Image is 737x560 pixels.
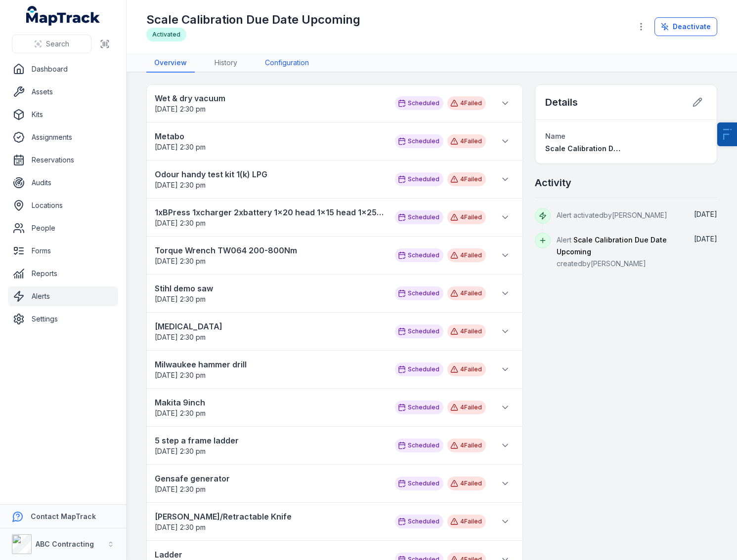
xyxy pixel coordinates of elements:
[36,540,94,548] strong: ABC Contracting
[447,515,486,528] div: 4 Failed
[395,172,443,186] div: Scheduled
[26,6,100,26] a: MapTrack
[395,324,443,338] div: Scheduled
[155,320,385,332] strong: [MEDICAL_DATA]
[447,248,486,262] div: 4 Failed
[155,244,385,266] a: Torque Wrench TW064 200-800Nm[DATE] 2:30 pm
[395,248,443,262] div: Scheduled
[155,397,385,408] strong: Makita 9inch
[8,309,118,329] a: Settings
[447,286,486,300] div: 4 Failed
[8,105,118,124] a: Kits
[146,12,360,28] h1: Scale Calibration Due Date Upcoming
[395,96,443,110] div: Scheduled
[155,257,206,265] span: [DATE] 2:30 pm
[447,324,486,338] div: 4 Failed
[155,333,206,341] time: 25/08/2025, 2:30:00 pm
[155,371,206,379] time: 25/08/2025, 2:30:00 pm
[8,196,118,215] a: Locations
[155,206,385,218] strong: 1xBPress 1xcharger 2xbattery 1x20 head 1x15 head 1x25 head
[694,210,717,218] span: [DATE]
[155,130,385,152] a: Metabo[DATE] 2:30 pm
[155,206,385,228] a: 1xBPress 1xcharger 2xbattery 1x20 head 1x15 head 1x25 head[DATE] 2:30 pm
[447,362,486,376] div: 4 Failed
[146,54,195,73] a: Overview
[155,485,206,493] span: [DATE] 2:30 pm
[395,286,443,300] div: Scheduled
[447,400,486,414] div: 4 Failed
[155,359,385,370] strong: Milwaukee hammer drill
[46,39,69,49] span: Search
[447,477,486,490] div: 4 Failed
[395,515,443,528] div: Scheduled
[395,477,443,490] div: Scheduled
[155,447,206,455] span: [DATE] 2:30 pm
[557,236,667,256] span: Scale Calibration Due Date Upcoming
[155,473,385,484] strong: Gensafe generator
[155,168,385,180] strong: Odour handy test kit 1(k) LPG
[535,176,571,190] h2: Activity
[8,173,118,193] a: Audits
[155,257,206,265] time: 25/08/2025, 2:30:00 pm
[155,295,206,303] span: [DATE] 2:30 pm
[155,181,206,189] span: [DATE] 2:30 pm
[155,511,385,522] strong: [PERSON_NAME]/Retractable Knife
[8,241,118,261] a: Forms
[447,134,486,148] div: 4 Failed
[395,134,443,148] div: Scheduled
[155,523,206,531] span: [DATE] 2:30 pm
[155,282,385,304] a: Stihl demo saw[DATE] 2:30 pm
[155,511,385,532] a: [PERSON_NAME]/Retractable Knife[DATE] 2:30 pm
[8,127,118,147] a: Assignments
[155,130,385,142] strong: Metabo
[155,435,385,446] strong: 5 step a frame ladder
[155,143,206,151] time: 25/08/2025, 2:30:00 pm
[155,371,206,379] span: [DATE] 2:30 pm
[155,409,206,417] span: [DATE] 2:30 pm
[155,447,206,455] time: 25/08/2025, 2:30:00 pm
[545,144,678,153] span: Scale Calibration Due Date Upcoming
[8,286,118,306] a: Alerts
[31,512,96,520] strong: Contact MapTrack
[155,320,385,342] a: [MEDICAL_DATA][DATE] 2:30 pm
[545,132,565,140] span: Name
[155,282,385,294] strong: Stihl demo saw
[155,295,206,303] time: 25/08/2025, 2:30:00 pm
[155,219,206,227] span: [DATE] 2:30 pm
[155,105,206,113] time: 25/08/2025, 2:30:00 pm
[155,409,206,417] time: 25/08/2025, 2:30:00 pm
[155,143,206,151] span: [DATE] 2:30 pm
[447,439,486,452] div: 4 Failed
[694,210,717,218] time: 11/08/2025, 2:28:14 pm
[155,485,206,493] time: 25/08/2025, 2:30:00 pm
[8,218,118,238] a: People
[155,523,206,531] time: 25/08/2025, 2:30:00 pm
[155,168,385,190] a: Odour handy test kit 1(k) LPG[DATE] 2:30 pm
[155,219,206,227] time: 25/08/2025, 2:30:00 pm
[257,54,317,73] a: Configuration
[395,362,443,376] div: Scheduled
[207,54,245,73] a: History
[654,17,717,36] button: Deactivate
[12,35,91,53] button: Search
[557,211,667,219] span: Alert activated by [PERSON_NAME]
[545,95,578,109] h2: Details
[694,235,717,243] span: [DATE]
[155,181,206,189] time: 25/08/2025, 2:30:00 pm
[447,96,486,110] div: 4 Failed
[155,359,385,380] a: Milwaukee hammer drill[DATE] 2:30 pm
[155,92,385,104] strong: Wet & dry vacuum
[557,236,667,268] span: Alert created by [PERSON_NAME]
[395,210,443,224] div: Scheduled
[8,264,118,283] a: Reports
[155,435,385,456] a: 5 step a frame ladder[DATE] 2:30 pm
[155,105,206,113] span: [DATE] 2:30 pm
[155,244,385,256] strong: Torque Wrench TW064 200-800Nm
[447,172,486,186] div: 4 Failed
[146,28,186,41] div: Activated
[155,473,385,494] a: Gensafe generator[DATE] 2:30 pm
[395,400,443,414] div: Scheduled
[8,150,118,170] a: Reservations
[155,333,206,341] span: [DATE] 2:30 pm
[155,397,385,418] a: Makita 9inch[DATE] 2:30 pm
